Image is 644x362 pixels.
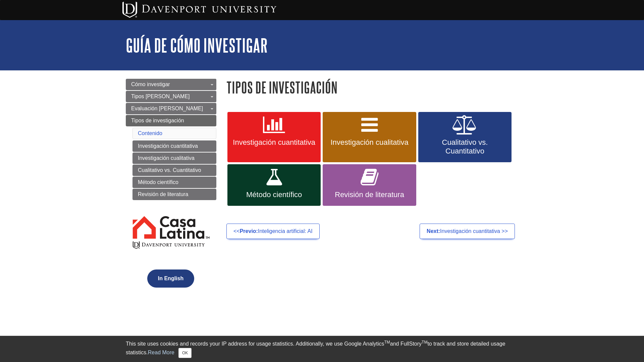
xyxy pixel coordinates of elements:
[126,35,268,56] a: Guía de cómo investigar
[227,112,321,162] a: Investigación cuantitativa
[131,118,184,123] span: Tipos de investigación
[132,140,216,152] a: Investigación cuantitativa
[132,177,216,188] a: Método científico
[423,138,506,156] span: Cualitativo vs. Cuantitativo
[328,190,411,199] span: Revisión de literatura
[122,2,276,18] img: Davenport University
[418,112,512,162] a: Cualitativo vs. Cuantitativo
[384,340,390,345] sup: TM
[148,350,174,355] a: Read More
[146,276,196,281] a: In English
[126,115,216,126] a: Tipos de investigación
[422,340,427,345] sup: TM
[126,79,216,299] div: Guide Page Menu
[131,106,203,111] span: Evaluación [PERSON_NAME]
[240,228,258,234] strong: Previo:
[178,348,192,358] button: Close
[427,228,440,234] strong: Next:
[226,79,518,96] h1: Tipos de investigación
[132,189,216,200] a: Revisión de literatura
[232,190,316,199] span: Método científico
[132,165,216,176] a: Cualitativo vs. Cuantitativo
[328,138,411,147] span: Investigación cualitativa
[126,340,518,358] div: This site uses cookies and records your IP address for usage statistics. Additionally, we use Goo...
[131,81,170,87] span: Cómo investigar
[138,130,162,136] a: Contenido
[126,79,216,90] a: Cómo investigar
[227,164,321,206] a: Método científico
[323,164,416,206] a: Revisión de literatura
[323,112,416,162] a: Investigación cualitativa
[126,103,216,114] a: Evaluación [PERSON_NAME]
[126,91,216,102] a: Tipos [PERSON_NAME]
[232,138,316,147] span: Investigación cuantitativa
[131,94,190,99] span: Tipos [PERSON_NAME]
[420,224,515,239] a: Next:Investigación cuantitativa >>
[147,269,194,288] button: In English
[226,224,320,239] a: <<Previo:Inteligencia artificial: AI
[132,153,216,164] a: Investigación cualitativa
